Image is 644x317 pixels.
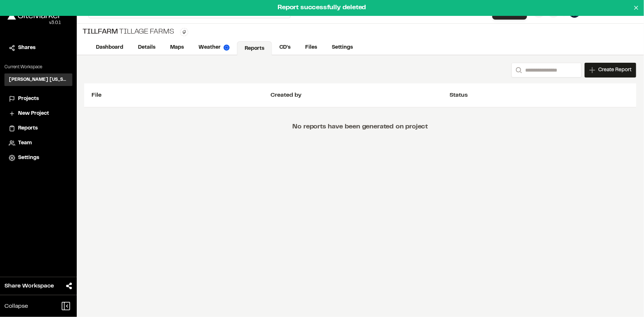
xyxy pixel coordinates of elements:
span: Reports [18,124,38,132]
a: CD's [272,41,298,55]
span: Share Workspace [4,282,54,290]
a: New Project [9,110,68,118]
span: Team [18,139,32,147]
a: Settings [9,154,68,162]
a: Shares [9,44,68,52]
a: Settings [324,41,360,55]
span: TILLFARM [83,27,118,38]
span: Settings [18,154,39,162]
button: Edit Tags [180,28,188,36]
div: Status [450,91,629,100]
a: Dashboard [89,41,131,55]
span: Create Report [598,66,631,74]
img: precipai.png [224,45,230,51]
span: Shares [18,44,35,52]
div: Oh geez...please don't... [7,20,61,26]
div: Tillage Farms [83,27,174,38]
a: Projects [9,95,68,103]
h3: [PERSON_NAME] [US_STATE] [9,76,68,83]
a: Files [298,41,324,55]
a: Reports [9,124,68,132]
span: New Project [18,110,49,118]
p: No reports have been generated on project [293,107,428,147]
div: Created by [271,91,450,100]
div: File [92,91,271,100]
a: Reports [237,41,272,55]
a: Details [131,41,163,55]
span: Collapse [4,302,28,311]
span: Projects [18,95,39,103]
a: Weather [191,41,237,55]
p: Current Workspace [4,64,72,70]
button: Search [512,63,525,77]
a: Team [9,139,68,147]
a: Maps [163,41,191,55]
